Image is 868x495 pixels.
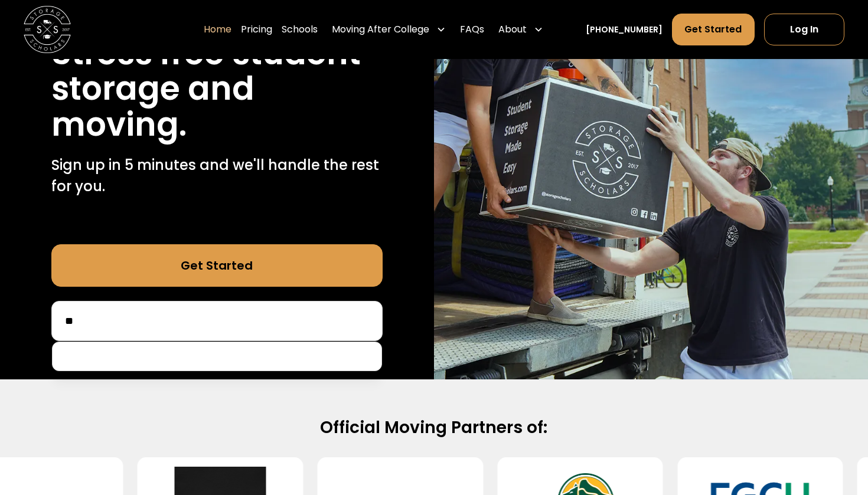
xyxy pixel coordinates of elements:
[332,22,429,37] div: Moving After College
[672,14,754,45] a: Get Started
[460,13,484,46] a: FAQs
[51,155,383,197] p: Sign up in 5 minutes and we'll handle the rest for you.
[764,14,844,45] a: Log In
[24,6,71,53] img: Storage Scholars main logo
[55,417,812,439] h2: Official Moving Partners of:
[494,13,548,46] div: About
[241,13,272,46] a: Pricing
[51,244,383,287] a: Get Started
[51,35,383,143] h1: Stress free student storage and moving.
[282,13,318,46] a: Schools
[327,13,451,46] div: Moving After College
[586,24,663,36] a: [PHONE_NUMBER]
[498,22,527,37] div: About
[24,6,71,53] a: home
[204,13,231,46] a: Home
